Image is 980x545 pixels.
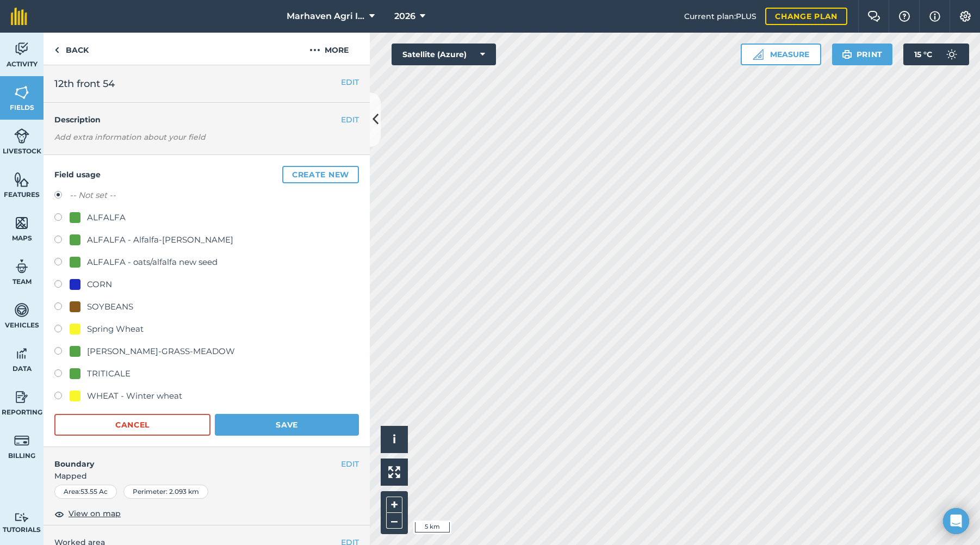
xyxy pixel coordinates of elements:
[765,8,847,25] a: Change plan
[54,485,117,499] div: Area : 53.55 Ac
[388,466,400,478] img: Four arrows, one pointing top left, one top right, one bottom right and the last bottom left
[14,432,29,449] img: svg+xml;base64,PD94bWwgdmVyc2lvbj0iMS4wIiBlbmNvZGluZz0idXRmLTgiPz4KPCEtLSBHZW5lcmF0b3I6IEFkb2JlIE...
[14,41,29,57] img: svg+xml;base64,PD94bWwgdmVyc2lvbj0iMS4wIiBlbmNvZGluZz0idXRmLTgiPz4KPCEtLSBHZW5lcmF0b3I6IEFkb2JlIE...
[87,233,233,246] div: ALFALFA - Alfalfa-[PERSON_NAME]
[393,432,396,446] span: i
[914,44,932,65] span: 15 ° C
[14,215,29,231] img: svg+xml;base64,PHN2ZyB4bWxucz0iaHR0cDovL3d3dy53My5vcmcvMjAwMC9zdmciIHdpZHRoPSI1NiIgaGVpZ2h0PSI2MC...
[70,189,116,202] label: -- Not set --
[54,507,121,521] button: View on map
[54,166,359,183] h4: Field usage
[287,10,365,23] span: Marhaven Agri Inc
[943,508,969,534] div: Open Intercom Messenger
[54,114,359,126] h4: Description
[87,345,235,358] div: [PERSON_NAME]-GRASS-MEADOW
[54,44,59,57] img: svg+xml;base64,PHN2ZyB4bWxucz0iaHR0cDovL3d3dy53My5vcmcvMjAwMC9zdmciIHdpZHRoPSI5IiBoZWlnaHQ9IjI0Ii...
[87,278,112,291] div: CORN
[929,10,940,23] img: svg+xml;base64,PHN2ZyB4bWxucz0iaHR0cDovL3d3dy53My5vcmcvMjAwMC9zdmciIHdpZHRoPSIxNyIgaGVpZ2h0PSIxNy...
[381,426,408,453] button: i
[69,507,121,519] span: View on map
[87,323,144,336] div: Spring Wheat
[87,300,133,313] div: SOYBEANS
[87,211,126,224] div: ALFALFA
[14,171,29,188] img: svg+xml;base64,PHN2ZyB4bWxucz0iaHR0cDovL3d3dy53My5vcmcvMjAwMC9zdmciIHdpZHRoPSI1NiIgaGVpZ2h0PSI2MC...
[87,256,218,269] div: ALFALFA - oats/alfalfa new seed
[903,44,969,65] button: 15 °C
[54,507,64,521] img: svg+xml;base64,PHN2ZyB4bWxucz0iaHR0cDovL3d3dy53My5vcmcvMjAwMC9zdmciIHdpZHRoPSIxOCIgaGVpZ2h0PSIyNC...
[309,44,320,57] img: svg+xml;base64,PHN2ZyB4bWxucz0iaHR0cDovL3d3dy53My5vcmcvMjAwMC9zdmciIHdpZHRoPSIyMCIgaGVpZ2h0PSIyNC...
[44,447,341,470] h4: Boundary
[842,48,852,61] img: svg+xml;base64,PHN2ZyB4bWxucz0iaHR0cDovL3d3dy53My5vcmcvMjAwMC9zdmciIHdpZHRoPSIxOSIgaGVpZ2h0PSIyNC...
[741,44,821,65] button: Measure
[832,44,893,65] button: Print
[394,10,415,23] span: 2026
[44,33,100,65] a: Back
[288,33,370,65] button: More
[14,345,29,362] img: svg+xml;base64,PD94bWwgdmVyc2lvbj0iMS4wIiBlbmNvZGluZz0idXRmLTgiPz4KPCEtLSBHZW5lcmF0b3I6IEFkb2JlIE...
[386,513,402,529] button: –
[959,11,972,22] img: A cog icon
[341,458,359,470] button: EDIT
[14,512,29,523] img: svg+xml;base64,PD94bWwgdmVyc2lvbj0iMS4wIiBlbmNvZGluZz0idXRmLTgiPz4KPCEtLSBHZW5lcmF0b3I6IEFkb2JlIE...
[87,367,131,380] div: TRITICALE
[54,132,206,142] em: Add extra information about your field
[44,470,370,482] span: Mapped
[14,128,29,144] img: svg+xml;base64,PD94bWwgdmVyc2lvbj0iMS4wIiBlbmNvZGluZz0idXRmLTgiPz4KPCEtLSBHZW5lcmF0b3I6IEFkb2JlIE...
[14,302,29,318] img: svg+xml;base64,PD94bWwgdmVyc2lvbj0iMS4wIiBlbmNvZGluZz0idXRmLTgiPz4KPCEtLSBHZW5lcmF0b3I6IEFkb2JlIE...
[753,49,764,60] img: Ruler icon
[215,414,359,436] button: Save
[898,11,911,22] img: A question mark icon
[54,414,210,436] button: Cancel
[11,8,27,25] img: fieldmargin Logo
[87,389,182,402] div: WHEAT - Winter wheat
[341,114,359,126] button: EDIT
[54,76,115,91] span: 12th front 54
[867,11,880,22] img: Two speech bubbles overlapping with the left bubble in the forefront
[941,44,963,65] img: svg+xml;base64,PD94bWwgdmVyc2lvbj0iMS4wIiBlbmNvZGluZz0idXRmLTgiPz4KPCEtLSBHZW5lcmF0b3I6IEFkb2JlIE...
[341,76,359,88] button: EDIT
[14,389,29,405] img: svg+xml;base64,PD94bWwgdmVyc2lvbj0iMS4wIiBlbmNvZGluZz0idXRmLTgiPz4KPCEtLSBHZW5lcmF0b3I6IEFkb2JlIE...
[392,44,496,65] button: Satellite (Azure)
[282,166,359,183] button: Create new
[14,258,29,275] img: svg+xml;base64,PD94bWwgdmVyc2lvbj0iMS4wIiBlbmNvZGluZz0idXRmLTgiPz4KPCEtLSBHZW5lcmF0b3I6IEFkb2JlIE...
[14,84,29,101] img: svg+xml;base64,PHN2ZyB4bWxucz0iaHR0cDovL3d3dy53My5vcmcvMjAwMC9zdmciIHdpZHRoPSI1NiIgaGVpZ2h0PSI2MC...
[684,10,756,22] span: Current plan : PLUS
[386,497,402,513] button: +
[123,485,208,499] div: Perimeter : 2.093 km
